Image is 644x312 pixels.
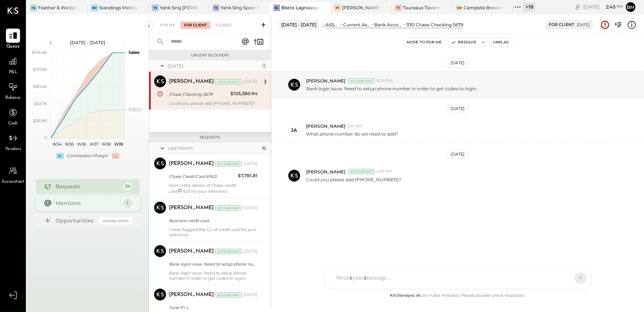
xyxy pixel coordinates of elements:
div: Opportunities [56,217,95,224]
text: W34 [52,142,62,147]
div: 1 [123,199,132,208]
div: [PERSON_NAME] [169,248,214,255]
div: Current Assets [343,22,371,28]
div: YS [213,4,219,11]
div: Coming Soon [99,217,132,224]
div: Closed [212,22,235,29]
div: BL [273,4,280,11]
button: Bh [625,1,637,13]
span: 4:01 PM [376,169,392,175]
div: I have flagged the GL of credit card for your reference. [169,227,258,237]
span: [PERSON_NAME] [306,78,345,84]
div: [DATE] [243,79,258,85]
button: Unflag [490,38,512,47]
div: Accountant [215,249,242,254]
span: 2:16 AM [347,123,362,129]
div: Campsite Brewing [464,4,502,11]
div: Requests [56,183,120,190]
div: Accountant [215,205,242,211]
div: F& [30,4,37,11]
div: Chase Checking 5679 [169,91,228,98]
a: Queue [0,29,26,50]
div: [DATE] - [DATE] [56,39,119,46]
div: Accountant [348,169,375,174]
text: COGS [129,107,141,112]
span: Cash [8,120,18,127]
text: Sales [129,50,140,55]
div: [DATE] [448,150,468,159]
div: Chase Credit Card #1621 [169,173,236,180]
text: W35 [65,142,74,147]
div: Urgent Blockers [153,53,268,58]
div: [PERSON_NAME] [169,78,214,85]
button: Resolve [448,38,479,47]
div: Accountant [348,78,375,84]
text: W37 [89,142,98,147]
span: [PERSON_NAME] [306,169,345,175]
div: + 18 [523,2,535,12]
div: + [56,153,64,159]
div: Here is the details of Chase credit card 1621 for your reference. [169,183,258,194]
div: ASSETS [326,22,339,28]
div: [PERSON_NAME] [169,160,214,168]
div: copy link [574,3,581,11]
a: Accountant [0,164,26,185]
p: Bank login issue. Need to setup phone number in order to get codes to login. [306,85,477,92]
div: For Client [549,22,574,28]
span: [PERSON_NAME] [306,123,345,129]
div: Last Month [168,145,259,151]
div: Contribution Margin [67,153,108,159]
text: $107.5K [33,67,47,72]
div: $105,380.94 [230,90,258,97]
text: W39 [114,142,123,147]
div: 1 [261,63,267,69]
span: Queue [6,43,20,50]
text: $134.4K [32,50,47,55]
div: Could you please add [PHONE_NUMBER]? [169,101,258,106]
div: Standings Melrose [99,4,137,11]
text: $26.9K [33,118,47,123]
div: Bank login issue. Need to setup phone number in order to get codes to login. [169,270,258,281]
div: Mentions [56,199,120,207]
text: W36 [77,142,86,147]
div: SM [91,4,98,11]
div: Feather & Wedge [38,4,76,11]
div: Bank login issue. Need to setup phone number in order to get codes to login. [169,260,255,268]
span: P&L [9,69,17,76]
div: CB [456,4,462,11]
span: 5:04 PM [376,78,393,84]
div: [DATE] [577,22,590,27]
div: Accountant [215,79,242,84]
div: [DATE] [168,63,259,69]
div: 1130 Chase Checking 5679 [406,22,463,28]
a: P&L [0,54,26,76]
div: YS [152,4,159,11]
text: 0 [44,135,47,140]
span: # [177,186,182,195]
div: [PERSON_NAME] [169,204,214,212]
a: Cash [0,105,26,127]
p: Could you please add [PHONE_NUMBER]? [306,176,401,183]
div: For Client [180,22,210,29]
span: Accountant [2,179,24,185]
div: [DATE] [448,104,468,113]
div: Accountant [215,161,242,166]
div: For Me [156,22,179,29]
div: FF [334,4,341,11]
button: Move to for me [404,38,445,47]
div: 16 [261,145,267,151]
div: [DATE] - [DATE] [279,20,319,29]
div: [PERSON_NAME], LLC [342,4,380,11]
div: Bistro Lagniappe [281,4,319,11]
span: Balance [5,95,21,101]
div: - [112,153,119,159]
text: W38 [102,142,111,147]
div: [DATE] [448,58,468,68]
div: Yank Sing Spear Street [220,4,259,11]
div: 34 [123,182,132,191]
div: Bank Accounts [374,22,402,28]
div: [PERSON_NAME] [169,291,214,299]
span: Vendors [5,146,21,153]
div: Accountant [215,292,242,298]
div: Business credit card [169,217,255,224]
